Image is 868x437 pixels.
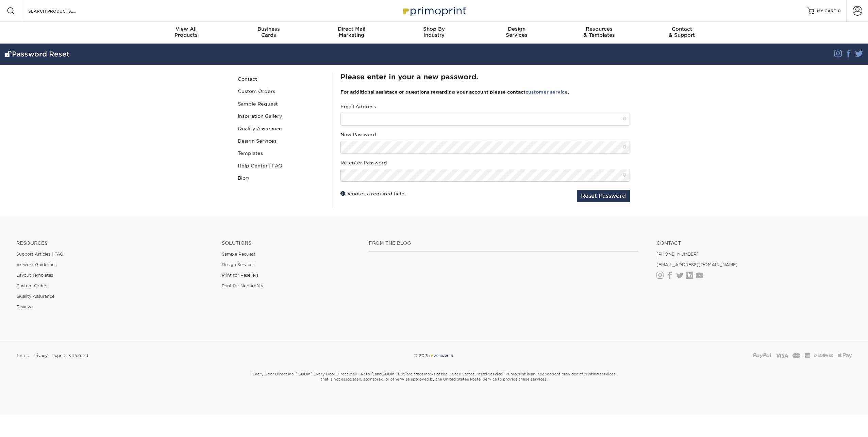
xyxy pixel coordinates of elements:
div: Services [475,26,558,38]
sup: ® [372,371,373,375]
a: Templates [235,147,327,159]
a: DesignServices [475,22,558,44]
img: Primoprint [430,353,454,358]
sup: ® [502,371,503,375]
a: Print for Nonprofits [222,283,263,288]
sup: ® [405,371,406,375]
div: Denotes a required field. [340,190,406,197]
a: Contact [656,240,852,246]
a: Reviews [16,304,33,309]
label: New Password [340,131,376,138]
sup: ® [296,371,297,375]
span: Design [475,26,558,32]
span: 0 [838,9,841,13]
div: Products [145,26,228,38]
span: Contact [640,26,723,32]
a: Shop ByIndustry [393,22,475,44]
a: Artwork Guidelines [16,262,56,267]
a: Privacy [33,351,48,361]
a: Custom Orders [235,85,327,97]
a: customer service [525,89,568,95]
span: Business [228,26,310,32]
a: View AllProducts [145,22,228,44]
div: & Templates [558,26,640,38]
div: © 2025 [293,351,575,361]
div: & Support [640,26,723,38]
div: Industry [393,26,475,38]
button: Reset Password [577,190,630,202]
a: [EMAIL_ADDRESS][DOMAIN_NAME] [656,262,738,267]
h4: From the Blog [369,240,638,246]
a: Quality Assurance [235,123,327,135]
a: Contact [235,73,327,85]
label: Re-enter Password [340,159,387,166]
a: [PHONE_NUMBER] [656,252,699,257]
span: Direct Mail [310,26,393,32]
a: Print for Resellers [222,273,258,278]
a: BusinessCards [228,22,310,44]
div: Cards [228,26,310,38]
a: Reprint & Refund [52,351,88,361]
a: Help Center | FAQ [235,160,327,172]
a: Quality Assurance [16,294,54,299]
span: View All [145,26,228,32]
img: Primoprint [400,3,468,18]
label: Email Address [340,103,376,110]
a: Resources& Templates [558,22,640,44]
a: Layout Templates [16,273,53,278]
a: Custom Orders [16,283,48,288]
span: Resources [558,26,640,32]
h4: Resources [16,240,212,246]
small: Every Door Direct Mail , EDDM , Every Door Direct Mail – Retail , and EDDM PLUS are trademarks of... [235,369,633,399]
a: Terms [16,351,29,361]
a: Direct MailMarketing [310,22,393,44]
a: Sample Request [235,98,327,110]
sup: ® [311,371,312,375]
span: Shop By [393,26,475,32]
span: MY CART [817,8,836,14]
a: Support Articles | FAQ [16,252,64,257]
a: Sample Request [222,252,255,257]
a: Design Services [235,135,327,147]
h4: Solutions [222,240,358,246]
a: Inspiration Gallery [235,110,327,122]
h3: For additional assistace or questions regarding your account please contact . [340,89,630,95]
a: Design Services [222,262,254,267]
div: Marketing [310,26,393,38]
a: Blog [235,172,327,184]
a: Contact& Support [640,22,723,44]
input: SEARCH PRODUCTS..... [28,7,94,15]
h2: Please enter in your a new password. [340,73,630,81]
